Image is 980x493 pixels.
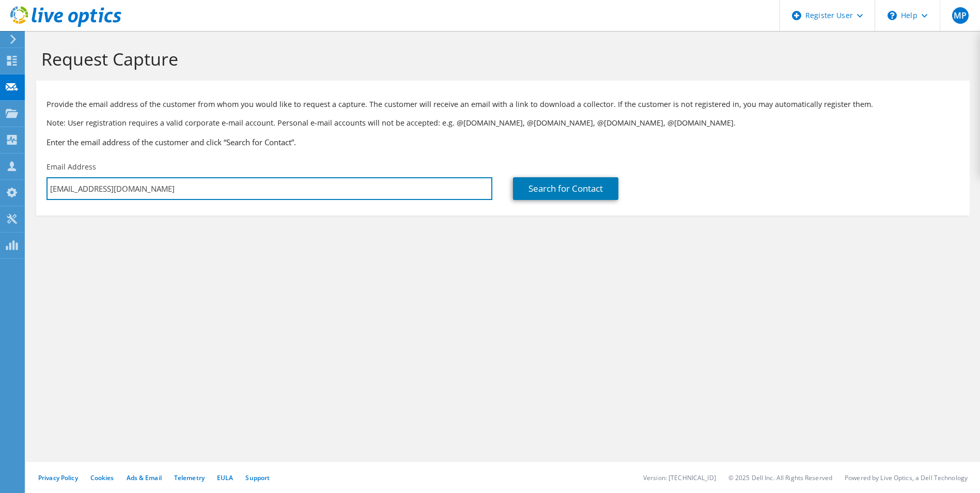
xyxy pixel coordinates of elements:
[46,136,959,148] h3: Enter the email address of the customer and click “Search for Contact”.
[217,473,233,482] a: EULA
[46,162,96,172] label: Email Address
[888,11,897,20] svg: \n
[952,7,969,24] span: MP
[46,99,959,110] p: Provide the email address of the customer from whom you would like to request a capture. The cust...
[174,473,205,482] a: Telemetry
[845,473,968,482] li: Powered by Live Optics, a Dell Technology
[38,473,78,482] a: Privacy Policy
[643,473,716,482] li: Version: [TECHNICAL_ID]
[90,473,114,482] a: Cookies
[513,177,618,200] a: Search for Contact
[728,473,832,482] li: © 2025 Dell Inc. All Rights Reserved
[41,48,959,70] h1: Request Capture
[245,473,270,482] a: Support
[46,117,959,129] p: Note: User registration requires a valid corporate e-mail account. Personal e-mail accounts will ...
[127,473,162,482] a: Ads & Email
